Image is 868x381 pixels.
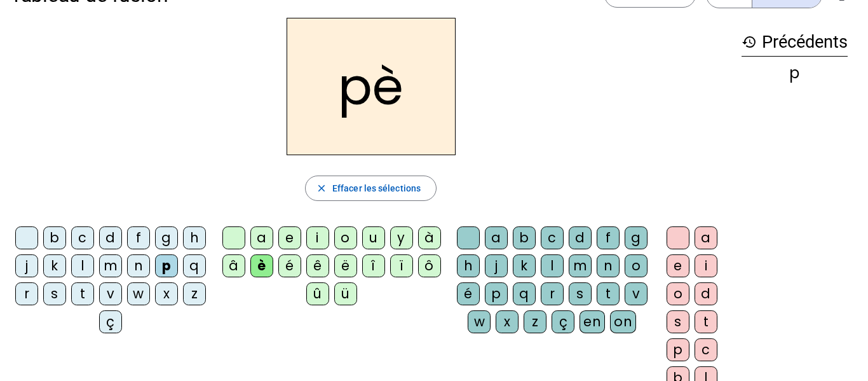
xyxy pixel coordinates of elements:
div: j [485,254,508,277]
div: o [334,226,357,249]
div: ç [552,310,574,333]
div: s [43,282,66,305]
div: g [625,226,648,249]
div: d [99,226,122,249]
div: x [496,310,519,333]
div: v [625,282,648,305]
div: ç [99,310,122,333]
div: u [362,226,385,249]
div: a [485,226,508,249]
div: d [569,226,592,249]
div: d [695,282,717,305]
div: ë [334,254,357,277]
div: p [667,338,689,361]
div: z [183,282,206,305]
div: n [597,254,620,277]
h3: Précédents [742,28,848,57]
div: e [278,226,301,249]
div: h [183,226,206,249]
div: è [250,254,273,277]
span: Effacer les sélections [332,181,421,196]
div: t [695,310,717,333]
div: e [667,254,689,277]
div: p [155,254,178,277]
div: j [15,254,38,277]
div: ô [418,254,441,277]
div: l [541,254,564,277]
div: i [306,226,329,249]
div: v [99,282,122,305]
div: r [15,282,38,305]
div: m [569,254,592,277]
div: c [541,226,564,249]
div: b [513,226,536,249]
div: é [278,254,301,277]
div: s [569,282,592,305]
div: a [250,226,273,249]
div: t [71,282,94,305]
div: en [580,310,605,333]
div: ü [334,282,357,305]
div: ê [306,254,329,277]
div: y [390,226,413,249]
div: b [43,226,66,249]
div: o [625,254,648,277]
div: ï [390,254,413,277]
div: p [485,282,508,305]
div: î [362,254,385,277]
div: r [541,282,564,305]
div: z [524,310,546,333]
div: l [71,254,94,277]
button: Effacer les sélections [305,176,437,201]
div: c [695,338,717,361]
div: q [183,254,206,277]
div: â [222,254,245,277]
div: h [457,254,480,277]
div: û [306,282,329,305]
div: é [457,282,480,305]
div: g [155,226,178,249]
div: à [418,226,441,249]
div: a [695,226,717,249]
div: o [667,282,689,305]
mat-icon: history [742,34,757,50]
div: w [468,310,491,333]
div: f [597,226,620,249]
div: p [742,66,848,81]
div: i [695,254,717,277]
div: k [513,254,536,277]
div: t [597,282,620,305]
div: m [99,254,122,277]
div: n [127,254,150,277]
div: k [43,254,66,277]
div: on [610,310,636,333]
div: c [71,226,94,249]
mat-icon: close [316,183,327,194]
div: w [127,282,150,305]
div: f [127,226,150,249]
div: x [155,282,178,305]
div: q [513,282,536,305]
h2: pè [287,18,456,155]
div: s [667,310,689,333]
